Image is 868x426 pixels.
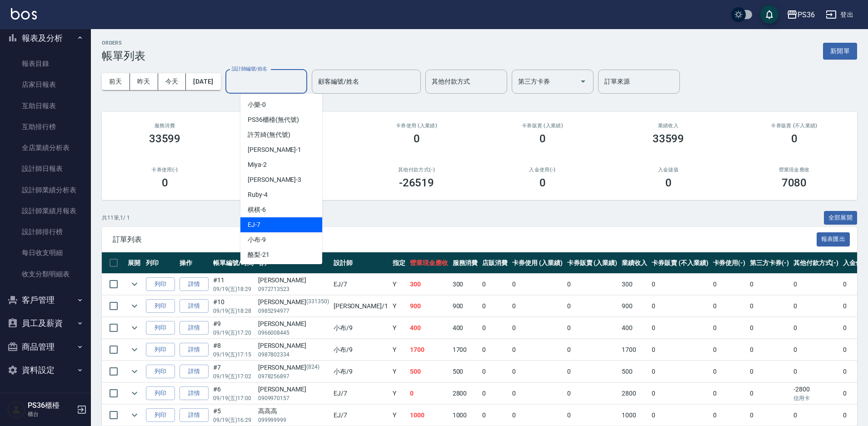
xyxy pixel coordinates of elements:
button: 列印 [146,277,175,291]
span: 小樂 -0 [248,100,266,110]
td: 0 [748,383,791,404]
img: Person [7,401,25,419]
td: 0 [649,405,710,426]
button: save [760,5,778,24]
h3: 33599 [149,132,181,145]
th: 其他付款方式(-) [791,252,841,274]
h3: 7080 [782,176,807,189]
p: 櫃台 [28,410,74,418]
p: 0909970157 [258,394,329,402]
td: 400 [450,317,480,339]
td: 0 [480,405,510,426]
button: expand row [128,365,141,378]
div: [PERSON_NAME] [258,319,329,329]
td: 0 [748,361,791,382]
h2: 入金儲值 [616,167,720,173]
a: 詳情 [180,365,209,379]
span: 訂單列表 [113,235,817,244]
a: 店家日報表 [4,74,87,95]
td: 0 [748,339,791,361]
td: 0 [510,383,565,404]
th: 業績收入 [619,252,649,274]
td: Y [390,317,408,339]
p: 0985294977 [258,307,329,315]
td: #9 [211,317,256,339]
td: 500 [408,361,450,382]
span: 酪梨 -21 [248,250,269,260]
p: 0972713523 [258,285,329,293]
td: 0 [711,339,748,361]
td: 0 [791,296,841,317]
td: #10 [211,296,256,317]
span: 小布 -9 [248,235,266,245]
h3: 服務消費 [113,123,217,129]
td: 1000 [619,405,649,426]
button: 全部展開 [824,211,858,225]
span: EJ -7 [248,220,260,230]
button: 今天 [158,73,186,90]
a: 詳情 [180,277,209,291]
td: Y [390,296,408,317]
th: 營業現金應收 [408,252,450,274]
span: 許芳綺 (無代號) [248,130,290,140]
td: 0 [791,405,841,426]
td: Y [390,361,408,382]
td: Y [390,383,408,404]
th: 指定 [390,252,408,274]
p: 共 11 筆, 1 / 1 [102,214,130,222]
div: [PERSON_NAME] [258,341,329,351]
td: 500 [619,361,649,382]
td: 0 [480,339,510,361]
a: 報表匯出 [817,235,850,243]
td: 1700 [619,339,649,361]
h3: -26519 [399,176,434,189]
td: 0 [480,383,510,404]
th: 設計師 [331,252,390,274]
a: 報表目錄 [4,53,87,74]
p: 0978256897 [258,372,329,381]
div: 高高高 [258,406,329,416]
td: 0 [711,361,748,382]
td: 0 [748,296,791,317]
h5: PS36櫃檯 [28,401,74,410]
a: 互助排行榜 [4,116,87,137]
button: 列印 [146,343,175,357]
td: 0 [791,339,841,361]
td: #6 [211,383,256,404]
label: 設計師編號/姓名 [232,65,267,72]
p: 099999999 [258,416,329,424]
td: EJ /7 [331,405,390,426]
a: 全店業績分析表 [4,137,87,158]
button: 商品管理 [4,335,87,359]
h2: 卡券販賣 (入業績) [490,123,594,129]
button: 登出 [822,6,857,23]
th: 服務消費 [450,252,480,274]
td: 300 [619,274,649,295]
td: Y [390,274,408,295]
p: 0966008445 [258,329,329,337]
td: 0 [649,383,710,404]
td: 0 [649,361,710,382]
p: 09/19 (五) 17:02 [213,372,254,381]
a: 詳情 [180,299,209,313]
td: 0 [649,339,710,361]
a: 新開單 [823,46,857,55]
th: 卡券販賣 (入業績) [565,252,620,274]
a: 設計師業績分析表 [4,180,87,200]
th: 展開 [125,252,144,274]
td: 0 [711,405,748,426]
button: expand row [128,408,141,422]
h2: 卡券使用 (入業績) [364,123,469,129]
h2: 卡券販賣 (不入業績) [742,123,846,129]
td: 0 [408,383,450,404]
button: expand row [128,299,141,313]
span: [PERSON_NAME] -1 [248,145,301,155]
div: [PERSON_NAME] [258,297,329,307]
button: 列印 [146,321,175,335]
button: 報表及分析 [4,26,87,50]
td: 0 [510,339,565,361]
span: [PERSON_NAME] -3 [248,175,301,185]
button: 客戶管理 [4,288,87,312]
td: 2800 [450,383,480,404]
h3: 33599 [653,132,684,145]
